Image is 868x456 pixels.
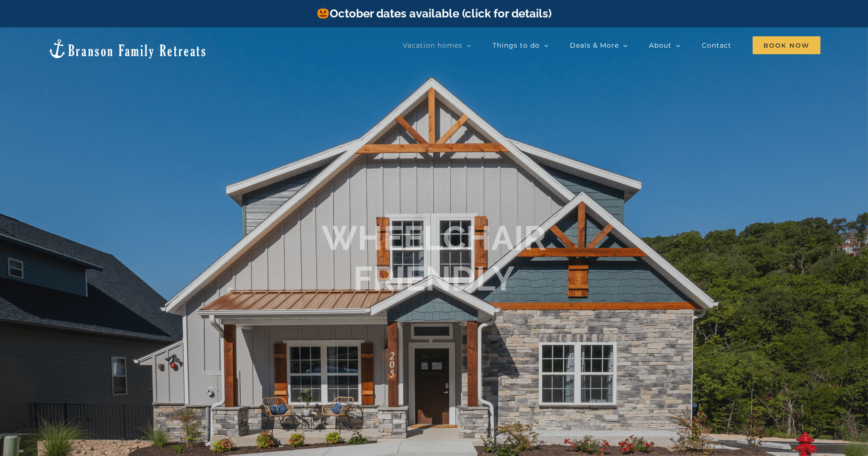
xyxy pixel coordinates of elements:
img: Branson Family Retreats Logo [48,38,207,59]
img: 🎃 [317,7,329,18]
h1: WHEELCHAIR FRIENDLY [322,218,546,299]
a: About [649,36,681,55]
a: Book Now [753,36,820,55]
span: Contact [702,42,731,49]
span: Vacation homes [403,42,462,49]
span: About [649,42,672,49]
span: Deals & More [570,42,619,49]
a: Deals & More [570,36,628,55]
a: October dates available (click for details) [316,7,551,20]
a: Contact [702,36,731,55]
span: Book Now [753,36,820,54]
span: Things to do [493,42,540,49]
a: Things to do [493,36,549,55]
a: Vacation homes [403,36,471,55]
nav: Main Menu [403,36,820,55]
